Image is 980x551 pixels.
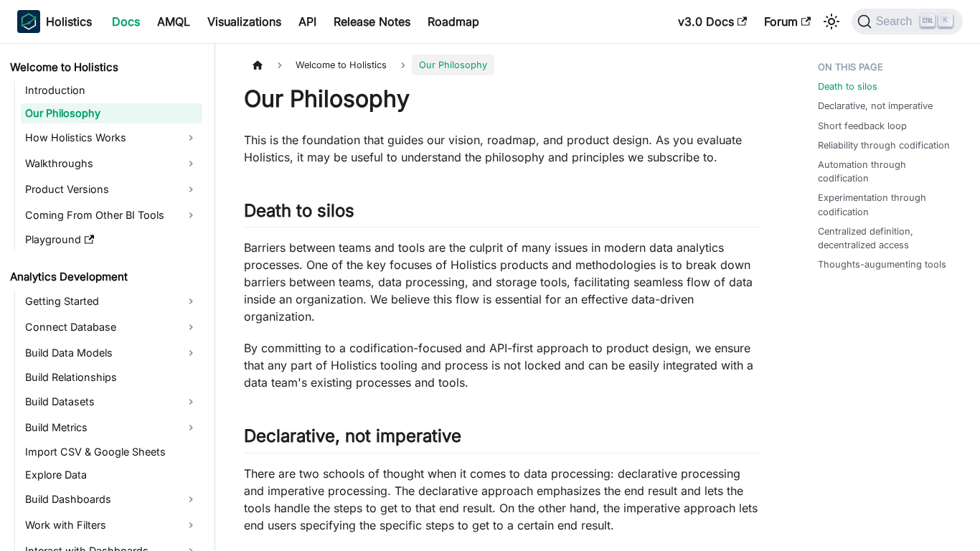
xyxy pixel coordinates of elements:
h2: Declarative, not imperative [244,425,760,453]
img: Holistics [17,10,40,33]
span: Our Philosophy [412,55,494,75]
a: Build Metrics [21,416,202,439]
a: Forum [755,10,819,33]
a: API [290,10,325,33]
kbd: K [938,14,953,27]
a: Analytics Development [6,267,202,287]
a: Explore Data [21,465,202,485]
a: Declarative, not imperative [818,99,933,113]
a: Thoughts-augumenting tools [818,258,946,271]
a: HolisticsHolistics [17,10,92,33]
a: Build Relationships [21,367,202,387]
a: Roadmap [419,10,488,33]
a: v3.0 Docs [669,10,755,33]
a: Coming From Other BI Tools [21,204,202,227]
span: Welcome to Holistics [288,55,394,75]
a: Automation through codification [818,158,958,185]
a: Death to silos [818,80,877,93]
a: Playground [21,230,202,250]
a: Short feedback loop [818,119,907,133]
a: Experimentation through codification [818,191,958,218]
a: Product Versions [21,178,202,201]
a: Walkthroughs [21,152,202,175]
h2: Death to silos [244,200,760,227]
button: Search (Ctrl+K) [852,9,963,34]
a: Build Dashboards [21,488,202,511]
p: Barriers between teams and tools are the culprit of many issues in modern data analytics processe... [244,239,760,325]
p: There are two schools of thought when it comes to data processing: declarative processing and imp... [244,465,760,534]
span: Search [872,15,921,28]
a: Connect Database [21,316,202,339]
a: Centralized definition, decentralized access [818,225,958,252]
a: Import CSV & Google Sheets [21,442,202,462]
a: Work with Filters [21,514,202,537]
a: Home page [244,55,271,75]
b: Holistics [46,13,92,30]
a: Visualizations [199,10,290,33]
a: How Holistics Works [21,126,202,149]
h1: Our Philosophy [244,85,760,113]
p: By committing to a codification-focused and API-first approach to product design, we ensure that ... [244,339,760,391]
a: Docs [103,10,149,33]
p: This is the foundation that guides our vision, roadmap, and product design. As you evaluate Holis... [244,131,760,166]
a: Release Notes [325,10,419,33]
a: Reliability through codification [818,138,950,152]
a: Welcome to Holistics [6,57,202,77]
a: Getting Started [21,290,202,313]
a: Our Philosophy [21,103,202,123]
a: AMQL [149,10,199,33]
button: Switch between dark and light mode (currently light mode) [820,10,843,33]
nav: Breadcrumbs [244,55,760,75]
a: Build Data Models [21,342,202,364]
a: Build Datasets [21,390,202,413]
a: Introduction [21,80,202,100]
